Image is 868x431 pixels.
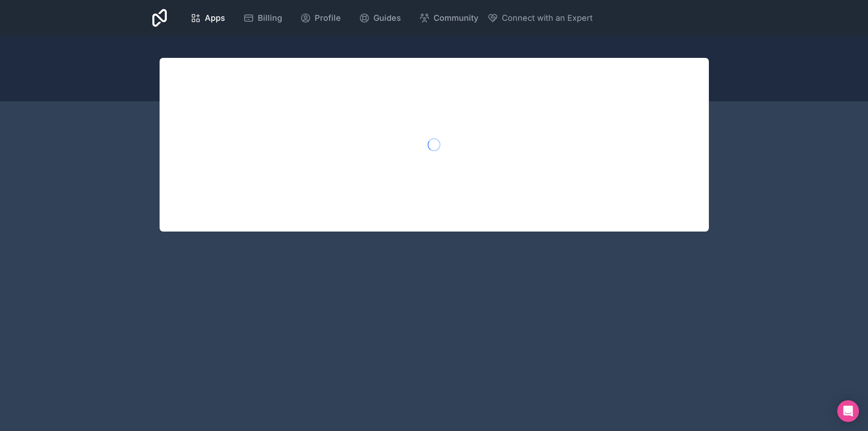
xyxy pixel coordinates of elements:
[412,8,486,28] a: Community
[487,12,593,24] button: Connect with an Expert
[183,8,232,28] a: Apps
[293,8,348,28] a: Profile
[236,8,289,28] a: Billing
[352,8,408,28] a: Guides
[373,12,401,24] span: Guides
[434,12,478,24] span: Community
[258,12,282,24] span: Billing
[315,12,341,24] span: Profile
[205,12,225,24] span: Apps
[837,400,859,422] div: Open Intercom Messenger
[502,12,593,24] span: Connect with an Expert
